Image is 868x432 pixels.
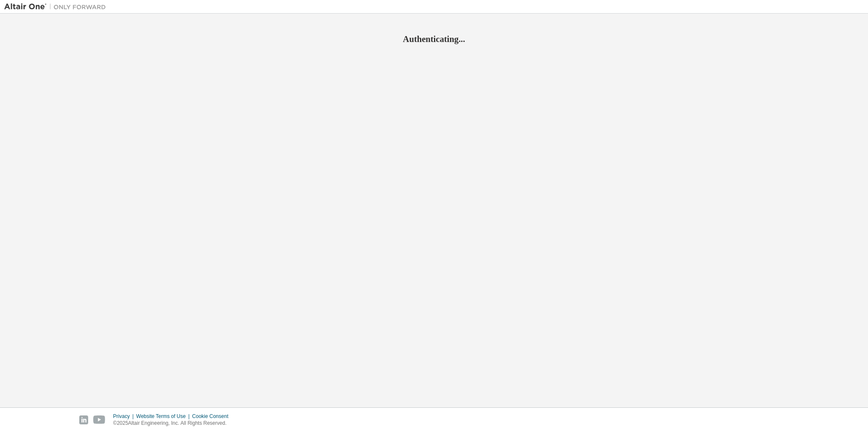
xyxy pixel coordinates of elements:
div: Privacy [113,413,136,420]
img: Altair One [4,3,110,11]
h2: Authenticating... [4,34,864,45]
div: Cookie Consent [192,413,233,420]
div: Website Terms of Use [136,413,192,420]
img: youtube.svg [93,415,106,424]
p: © 2025 Altair Engineering, Inc. All Rights Reserved. [113,420,234,427]
img: linkedin.svg [79,415,88,424]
